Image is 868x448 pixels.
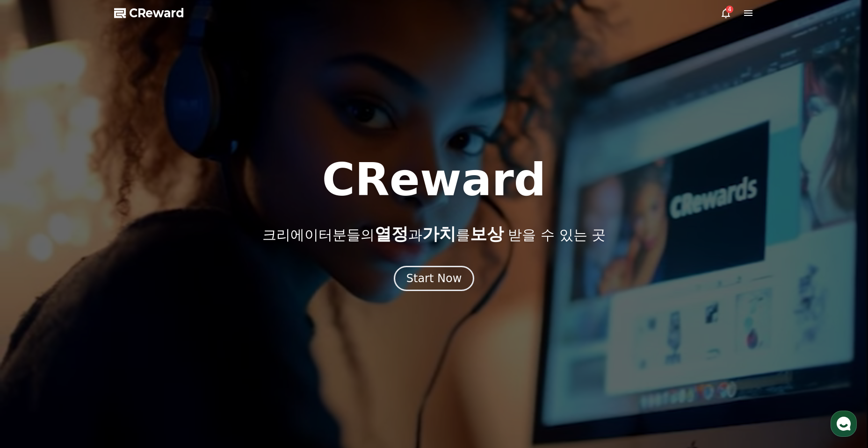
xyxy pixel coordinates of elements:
p: 크리에이터분들의 과 를 받을 수 있는 곳 [262,225,606,243]
span: 가치 [422,224,456,243]
button: Start Now [394,266,475,291]
span: 홈 [29,310,35,318]
div: Start Now [406,271,462,286]
a: 홈 [3,296,62,320]
span: CReward [129,6,184,21]
span: 열정 [375,224,408,243]
a: 설정 [121,296,180,320]
div: 4 [726,6,733,13]
a: 대화 [62,296,121,320]
a: 4 [720,7,731,19]
a: CReward [114,6,184,21]
span: 보상 [470,224,504,243]
span: 대화 [86,311,97,318]
h1: CReward [322,157,546,202]
span: 설정 [145,310,156,318]
a: Start Now [394,275,475,284]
